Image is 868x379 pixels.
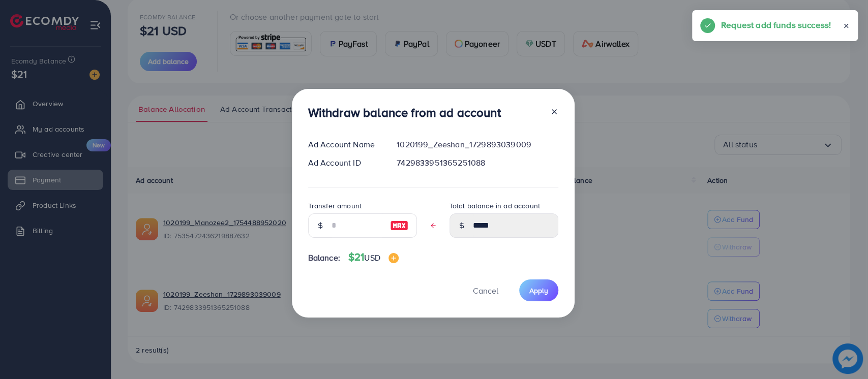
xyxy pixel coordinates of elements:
img: image [388,253,399,263]
span: USD [364,252,380,263]
div: 1020199_Zeeshan_1729893039009 [388,139,566,150]
label: Transfer amount [308,201,362,211]
div: Ad Account ID [300,157,389,169]
div: Ad Account Name [300,139,389,150]
button: Cancel [460,279,511,301]
h5: Request add funds success! [721,18,831,31]
button: Apply [519,279,558,301]
h3: Withdraw balance from ad account [308,105,501,120]
span: Cancel [473,285,498,296]
span: Apply [529,286,548,296]
label: Total balance in ad account [450,201,540,211]
div: 7429833951365251088 [388,157,566,169]
img: image [390,219,408,232]
span: Balance: [308,252,340,264]
h4: $21 [348,251,399,264]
